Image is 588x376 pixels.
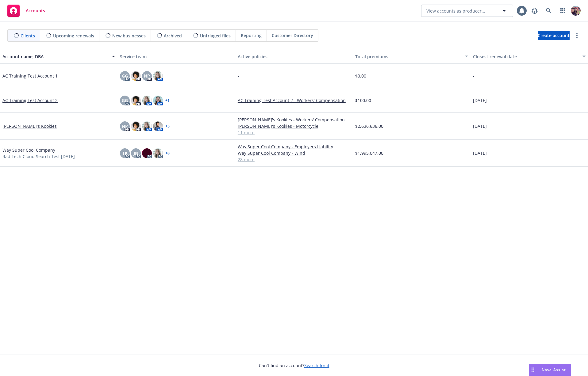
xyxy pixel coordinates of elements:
a: + 8 [165,151,170,155]
span: Untriaged files [200,32,231,39]
a: Way Super Cool Company [2,147,55,153]
button: Service team [117,49,235,64]
a: [PERSON_NAME]'s Kookies - Motorcycle [238,123,350,129]
div: Closest renewal date [473,53,579,60]
img: photo [131,71,141,81]
span: [DATE] [473,97,487,104]
span: - [238,73,239,79]
span: New businesses [112,32,146,39]
span: Accounts [26,8,45,13]
span: Reporting [241,32,262,39]
span: $0.00 [355,73,366,79]
span: $2,636,636.00 [355,123,383,129]
a: AC Training Test Account 2 [2,97,58,104]
a: Accounts [5,2,48,19]
img: photo [153,121,163,131]
img: photo [142,148,152,158]
a: more [573,32,581,39]
img: photo [131,96,141,105]
a: Search for it [304,363,329,368]
div: Active policies [238,53,350,60]
button: Closest renewal date [471,49,588,64]
img: photo [142,121,152,131]
span: GG [122,73,128,79]
a: Switch app [557,5,569,17]
span: View accounts as producer... [426,8,485,14]
a: 28 more [238,156,350,163]
span: NP [122,123,128,129]
span: [DATE] [473,150,487,156]
span: $100.00 [355,97,371,104]
div: Drag to move [529,364,537,376]
button: Nova Assist [529,364,571,376]
span: Clients [21,32,35,39]
img: photo [153,96,163,105]
span: Archived [164,32,182,39]
a: [PERSON_NAME]'s Kookies [2,123,57,129]
span: [DATE] [473,123,487,129]
a: AC Training Test Account 2 - Workers' Compensation [238,97,350,104]
span: Rad Tech Cloud Search Test [DATE] [2,153,75,160]
div: Service team [120,53,233,60]
span: Nova Assist [542,367,566,372]
button: Total premiums [353,49,470,64]
span: Can't find an account? [259,362,329,369]
span: JN [134,150,138,156]
a: + 5 [165,124,170,128]
span: TK [122,150,128,156]
a: + 1 [165,99,170,102]
span: - [473,73,475,79]
button: View accounts as producer... [421,5,513,17]
img: photo [142,96,152,105]
span: Customer Directory [272,32,313,39]
span: Upcoming renewals [53,32,94,39]
span: $1,995,047.00 [355,150,383,156]
button: Active policies [235,49,353,64]
div: Account name, DBA [2,53,108,60]
a: Search [543,5,555,17]
span: Create account [538,30,570,41]
a: [PERSON_NAME]'s Kookies - Workers' Compensation [238,116,350,123]
img: photo [131,121,141,131]
a: Create account [538,31,570,40]
a: Report a Bug [528,5,541,17]
span: NP [144,73,150,79]
a: 11 more [238,129,350,136]
a: Way Super Cool Company - Employers Liability [238,143,350,150]
img: photo [153,148,163,158]
img: photo [153,71,163,81]
img: photo [571,6,581,16]
span: GG [122,97,128,104]
a: Way Super Cool Company - Wind [238,150,350,156]
a: AC Training Test Account 1 [2,73,58,79]
div: Total premiums [355,53,461,60]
